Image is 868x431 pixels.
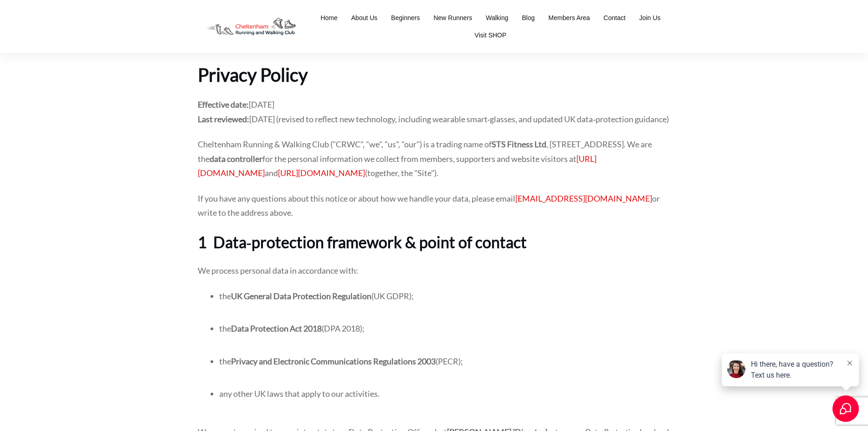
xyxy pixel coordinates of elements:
p: any other UK laws that apply to our activities. [219,387,671,412]
p: the (DPA 2018); [219,322,671,347]
p: the (PECR); [219,354,671,380]
a: Home [320,11,337,24]
p: Cheltenham Running & Walking Club ("CRWC", "we", "us", "our") is a trading name of , [STREET_ADDR... [198,137,671,192]
h2: 1 Data‑protection framework & point of contact [198,231,671,264]
a: Visit SHOP [475,29,507,42]
strong: UK General Data Protection Regulation [231,291,371,301]
a: [EMAIL_ADDRESS][DOMAIN_NAME] [515,193,652,203]
strong: Data Protection Act 2018 [231,323,322,333]
a: Blog [522,11,535,24]
a: About Us [351,11,378,24]
strong: STS Fitness Ltd [492,139,546,149]
h1: Privacy Policy [198,63,671,98]
strong: Effective date: [198,99,249,109]
a: Contact [604,11,626,24]
strong: data controller [210,154,262,164]
a: New Runners [433,11,472,24]
a: Walking [486,11,508,24]
p: We process personal data in accordance with: [198,264,671,289]
p: If you have any questions about this notice or about how we handle your data, please email or wri... [198,192,671,231]
p: [DATE] [DATE] (revised to reflect new technology, including wearable smart‑glasses, and updated U... [198,98,671,137]
a: Members Area [549,11,590,24]
strong: Privacy and Electronic Communications Regulations 2003 [231,356,436,366]
a: Join Us [639,11,661,24]
p: the (UK GDPR); [219,289,671,315]
img: Decathlon [197,11,303,42]
strong: Last reviewed: [198,114,249,124]
a: [URL][DOMAIN_NAME] [278,168,365,178]
a: Beginners [391,11,420,24]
